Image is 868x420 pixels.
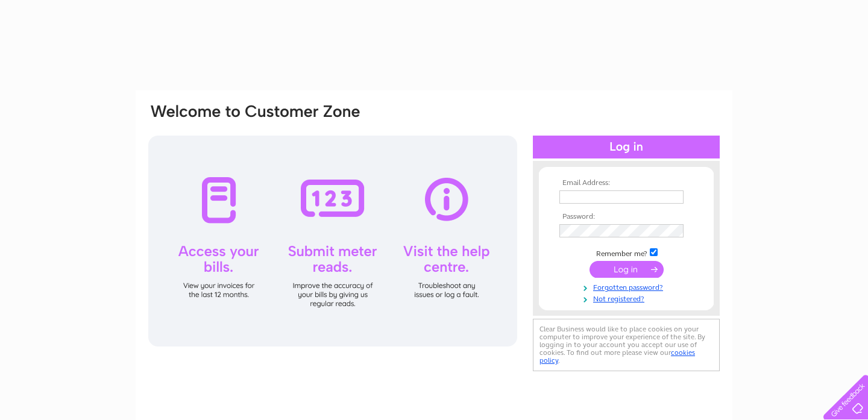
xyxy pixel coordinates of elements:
a: Not registered? [559,292,696,304]
a: cookies policy [539,348,695,365]
div: Clear Business would like to place cookies on your computer to improve your experience of the sit... [533,319,720,371]
a: Forgotten password? [559,281,696,292]
th: Email Address: [556,179,696,187]
input: Submit [590,261,664,278]
th: Password: [556,213,696,221]
td: Remember me? [556,246,696,259]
